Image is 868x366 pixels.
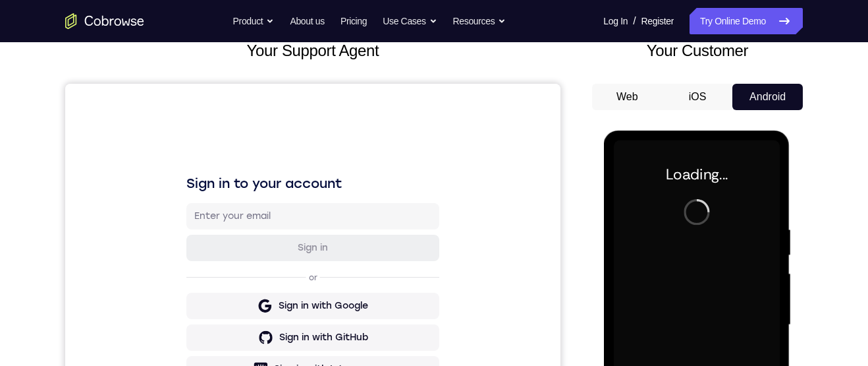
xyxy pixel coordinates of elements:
button: iOS [663,84,733,110]
button: Web [592,84,663,110]
span: / [633,13,636,29]
a: Pricing [340,8,367,34]
button: Sign in with Google [121,209,374,235]
input: Enter your email [129,126,366,139]
button: Use Cases [383,8,437,34]
button: Resources [453,8,506,34]
h2: Your Customer [592,39,803,63]
button: Product [233,8,275,34]
h1: Sign in to your account [121,90,374,109]
div: Sign in with Google [213,216,303,229]
p: or [241,189,255,199]
a: Try Online Demo [690,8,803,34]
button: Sign in [121,151,374,177]
h2: Your Support Agent [65,39,560,63]
button: Sign in with GitHub [121,241,374,267]
div: Sign in with Intercom [209,279,308,292]
a: Log In [603,8,628,34]
button: Sign in with Zendesk [121,304,374,330]
a: About us [290,8,324,34]
div: Sign in with Zendesk [210,311,307,324]
a: Register [641,8,674,34]
button: Android [732,84,803,110]
p: Don't have an account? [121,341,374,351]
a: Create a new account [223,342,316,351]
div: Sign in with GitHub [214,247,303,260]
a: Go to the home page [65,13,144,29]
button: Sign in with Intercom [121,272,374,299]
